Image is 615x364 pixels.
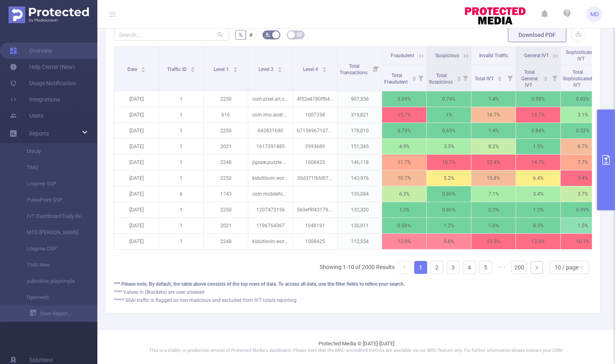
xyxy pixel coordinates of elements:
[29,125,49,142] a: Reports
[427,107,471,123] p: 1%
[563,69,592,88] span: Total Sophisticated IVT
[204,234,248,249] p: 2248
[248,107,292,123] p: com.imo.android.imoim
[463,261,476,274] li: 4
[10,91,60,108] a: Integrations
[16,257,88,273] a: TMG New
[370,47,382,91] i: Filter menu
[159,202,203,218] p: 1
[427,186,471,202] p: 0.86%
[16,224,88,241] a: MTD [PERSON_NAME]
[293,218,337,233] p: 1048191
[322,69,327,71] i: icon: caret-down
[204,186,248,202] p: 1743
[338,218,382,233] p: 120,911
[114,91,159,107] p: [DATE]
[516,202,560,218] p: 1.2%
[402,265,407,270] i: icon: left
[382,155,426,170] p: 11.7%
[412,75,416,78] i: icon: caret-up
[412,78,416,80] i: icon: caret-down
[214,67,230,72] span: Level 1
[471,91,516,107] p: 1.4%
[544,78,548,80] i: icon: caret-down
[159,91,203,107] p: 1
[471,139,516,154] p: 8.2%
[293,202,337,218] p: 569ef9f431794e6781281461bf5a978c
[561,234,605,249] p: 10.1%
[530,261,543,274] li: Next Page
[561,123,605,138] p: 0.52%
[16,289,88,306] a: Openweb
[498,75,502,78] i: icon: caret-up
[516,139,560,154] p: 1.5%
[471,218,516,233] p: 1.8%
[127,67,138,72] span: Date
[338,234,382,249] p: 112,554
[190,66,195,71] div: Sort
[427,139,471,154] p: 3.3%
[159,218,203,233] p: 1
[471,186,516,202] p: 7.1%
[382,107,426,123] p: 15.7%
[457,75,462,80] div: Sort
[204,218,248,233] p: 2021
[338,123,382,138] p: 178,010
[248,91,292,107] p: com.pixel.art.coloring.color.number
[159,234,203,249] p: 1
[16,208,88,224] a: IVT Dashboard Daily Report
[204,123,248,138] p: 2250
[293,91,337,107] p: 4f52e4780ffb42ce91ba64345e6cbea5
[16,192,88,208] a: PulsePoint SSP
[159,107,203,123] p: 1
[258,67,275,72] span: Level 3
[10,43,52,59] a: Overview
[561,139,605,154] p: 6.7%
[204,107,248,123] p: 616
[543,75,548,80] div: Sort
[10,59,75,75] a: Help Center (New)
[114,289,592,296] div: **** Values in (Brackets) are user attested
[248,218,292,233] p: 1196764367
[204,91,248,107] p: 2250
[293,155,337,170] p: 1008425
[471,107,516,123] p: 16.7%
[114,155,159,170] p: [DATE]
[338,91,382,107] p: 907,556
[457,75,461,78] i: icon: caret-up
[429,73,454,85] span: Total Suspicious
[30,306,97,322] a: Save Report...
[516,186,560,202] p: 3.4%
[9,6,89,23] img: Protected Media
[521,69,538,88] span: Total General IVT
[248,139,292,154] p: 1617391485
[16,241,88,257] a: Loopme DSP
[384,73,409,85] span: Total Fraudulent
[297,32,302,37] i: icon: table
[340,63,369,75] span: Total Transactions
[16,273,88,289] a: pubnative playsimple
[204,170,248,186] p: 2250
[479,261,492,274] li: 5
[463,261,475,274] a: 4
[427,123,471,138] p: 0.63%
[382,186,426,202] p: 6.3%
[497,75,502,80] div: Sort
[427,218,471,233] p: 1.2%
[516,91,560,107] p: 0.58%
[233,66,238,71] div: Sort
[471,170,516,186] p: 15.8%
[248,186,292,202] p: com.mobilefootie.wc2010
[475,76,495,82] span: Total IVT
[322,66,327,71] div: Sort
[114,218,159,233] p: [DATE]
[471,234,516,249] p: 23.5%
[414,261,427,274] li: 1
[16,176,88,192] a: Loopme SSP
[415,65,426,91] i: Filter menu
[293,123,337,138] p: b7156967107c41faad1e15745e2a4180
[549,65,560,91] i: Filter menu
[233,66,237,68] i: icon: caret-up
[412,75,417,80] div: Sort
[471,155,516,170] p: 22.4%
